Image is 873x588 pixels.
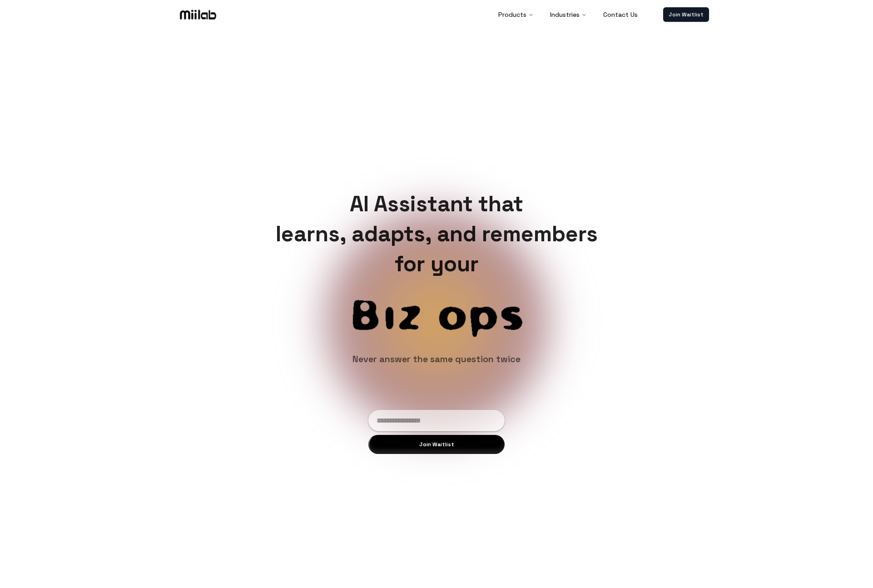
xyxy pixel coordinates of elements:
[232,294,641,381] span: Customer service
[164,8,232,21] a: Logo
[543,5,594,24] button: Industries
[491,5,645,24] nav: Main
[268,189,605,279] h1: AI Assistant that learns, adapts, and remembers for your
[232,294,641,337] span: Biz ops
[663,7,709,22] a: Join Waitlist
[491,5,541,24] button: Products
[368,435,505,454] button: Join Waitlist
[178,8,218,21] img: Logo
[596,5,645,24] a: Contact Us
